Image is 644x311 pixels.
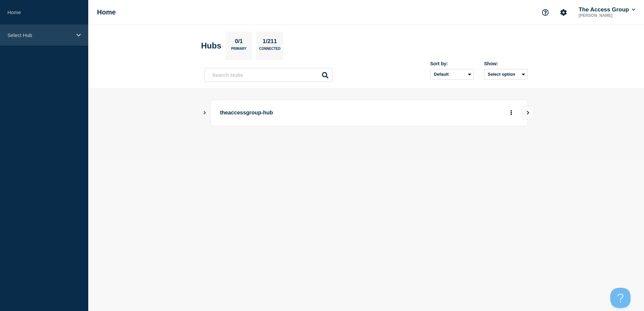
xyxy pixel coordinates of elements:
p: Primary [231,47,247,54]
iframe: Help Scout Beacon - Open [610,288,631,308]
h2: Hubs [201,41,221,50]
p: theaccessgroup-hub [220,107,406,119]
button: Account settings [556,5,571,20]
button: More actions [507,107,516,119]
p: [PERSON_NAME] [577,13,637,18]
input: Search Hubs [204,68,332,82]
select: Sort by [430,69,474,80]
p: Connected [259,47,280,54]
button: Select option [484,69,528,80]
p: 0/1 [232,38,246,47]
button: Support [538,5,552,20]
button: The Access Group [577,6,637,13]
p: 1/211 [260,38,280,47]
div: Sort by: [430,61,474,66]
button: Show Connected Hubs [203,110,206,115]
button: View [521,106,534,119]
div: Show: [484,61,528,66]
p: Select Hub [7,32,72,38]
h1: Home [97,8,116,16]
